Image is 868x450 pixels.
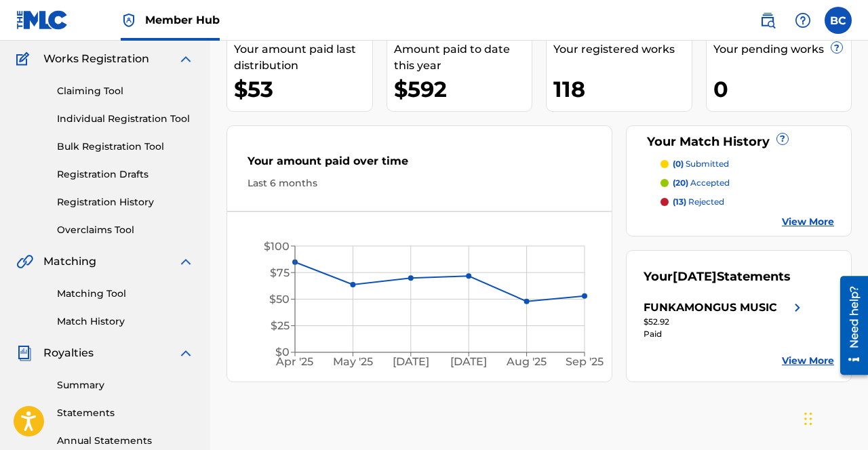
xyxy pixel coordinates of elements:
img: right chevron icon [789,300,806,316]
div: Paid [644,328,806,340]
span: Member Hub [145,12,220,28]
a: Annual Statements [57,434,194,448]
div: Your Statements [644,268,791,286]
img: search [759,12,776,28]
a: Overclaims Tool [57,223,194,237]
div: Your pending works [713,41,852,58]
div: Last 6 months [248,176,591,190]
div: 0 [713,74,852,104]
p: rejected [673,196,724,208]
a: Claiming Tool [57,84,194,98]
a: Individual Registration Tool [57,112,194,126]
span: ? [777,134,788,144]
a: (13) rejected [660,196,834,208]
tspan: Apr '25 [276,355,314,368]
a: Match History [57,314,194,329]
a: Statements [57,406,194,420]
div: 118 [553,74,692,104]
img: Top Rightsholder [121,12,137,28]
p: accepted [673,177,730,189]
a: (20) accepted [660,177,834,189]
span: (0) [673,159,684,169]
p: submitted [673,158,729,170]
div: $53 [234,74,372,104]
div: Drag [804,398,812,439]
tspan: $50 [269,293,290,306]
tspan: $75 [270,266,290,279]
a: Summary [57,378,194,392]
tspan: $25 [271,319,290,332]
img: Works Registration [16,51,34,67]
span: ? [831,42,842,53]
span: Matching [43,253,96,270]
tspan: [DATE] [393,355,429,368]
div: Your amount paid last distribution [234,41,372,74]
div: $592 [394,74,532,104]
span: (20) [673,178,688,188]
div: Your registered works [553,41,692,58]
a: Public Search [754,7,781,34]
a: Matching Tool [57,287,194,301]
span: [DATE] [673,269,717,284]
img: Royalties [16,345,33,361]
tspan: May '25 [333,355,373,368]
tspan: $100 [264,240,290,253]
img: help [795,12,811,28]
img: expand [178,51,194,67]
tspan: [DATE] [450,355,487,368]
a: (0) submitted [660,158,834,170]
a: Registration Drafts [57,167,194,182]
iframe: Chat Widget [800,385,868,450]
span: Royalties [43,345,94,361]
a: View More [782,215,834,229]
img: Matching [16,253,33,270]
span: (13) [673,197,686,207]
img: expand [178,253,194,270]
img: MLC Logo [16,10,68,30]
div: User Menu [825,7,852,34]
div: Your Match History [644,133,834,151]
div: Amount paid to date this year [394,41,532,74]
a: View More [782,354,834,368]
tspan: Sep '25 [566,355,604,368]
a: Bulk Registration Tool [57,140,194,154]
img: expand [178,345,194,361]
a: FUNKAMONGUS MUSICright chevron icon$52.92Paid [644,300,806,340]
tspan: Aug '25 [506,355,547,368]
span: Works Registration [43,51,149,67]
a: Registration History [57,195,194,209]
div: FUNKAMONGUS MUSIC [644,300,777,316]
div: Your amount paid over time [248,153,591,176]
div: $52.92 [644,316,806,328]
div: Help [789,7,816,34]
tspan: $0 [275,346,290,359]
iframe: Resource Center [830,270,868,382]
